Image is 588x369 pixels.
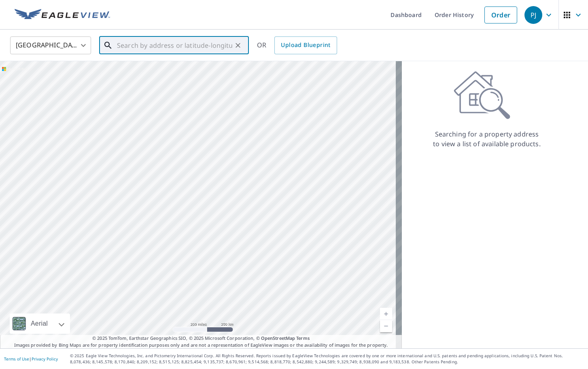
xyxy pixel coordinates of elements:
[433,129,541,149] p: Searching for a property address to view a list of available products.
[524,6,542,24] div: PJ
[281,40,330,50] span: Upload Blueprint
[4,356,58,361] p: |
[4,356,29,362] a: Terms of Use
[484,6,517,23] a: Order
[92,335,310,342] span: © 2025 TomTom, Earthstar Geographics SIO, © 2025 Microsoft Corporation, ©
[296,335,310,341] a: Terms
[232,40,244,51] button: Clear
[380,320,392,332] a: Current Level 5, Zoom Out
[10,34,91,57] div: [GEOGRAPHIC_DATA]
[274,36,337,54] a: Upload Blueprint
[32,356,58,362] a: Privacy Policy
[10,314,70,334] div: Aerial
[380,308,392,320] a: Current Level 5, Zoom In
[70,353,584,365] p: © 2025 Eagle View Technologies, Inc. and Pictometry International Corp. All Rights Reserved. Repo...
[117,34,232,57] input: Search by address or latitude-longitude
[261,335,295,341] a: OpenStreetMap
[257,36,337,54] div: OR
[28,314,50,334] div: Aerial
[15,9,110,21] img: EV Logo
